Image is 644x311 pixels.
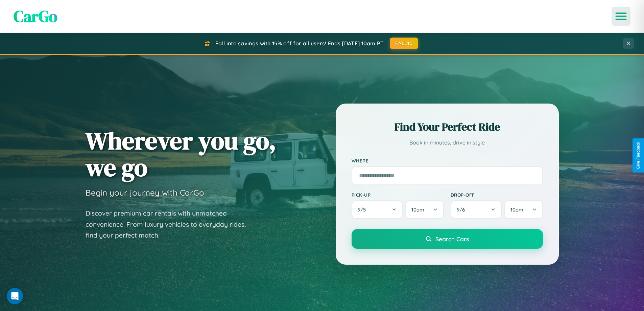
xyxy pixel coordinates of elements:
button: 9/5 [352,200,403,219]
p: Book in minutes, drive in style [352,138,543,148]
button: 10am [405,200,444,219]
p: Discover premium car rentals with unmatched convenience. From luxury vehicles to everyday rides, ... [86,208,255,241]
span: 10am [411,206,424,213]
span: Search Cars [435,235,469,243]
button: 10am [504,200,543,219]
div: Give Feedback [636,142,641,169]
span: Fall into savings with 15% off for all users! Ends [DATE] 10am PT. [215,40,385,47]
label: Where [352,158,543,163]
h1: Wherever you go, we go [86,127,276,181]
button: Search Cars [352,229,543,249]
span: 10am [510,206,523,213]
label: Drop-off [451,192,543,198]
button: FALL15 [390,38,418,49]
h2: Find Your Perfect Ride [352,119,543,134]
label: Pick-up [352,192,444,198]
span: CarGo [14,5,57,27]
button: 9/6 [451,200,502,219]
div: Open Intercom Messenger [7,288,23,304]
h3: Begin your journey with CarGo [86,187,204,198]
span: 9 / 5 [358,206,369,213]
button: Open menu [612,7,630,26]
span: 9 / 6 [457,206,468,213]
